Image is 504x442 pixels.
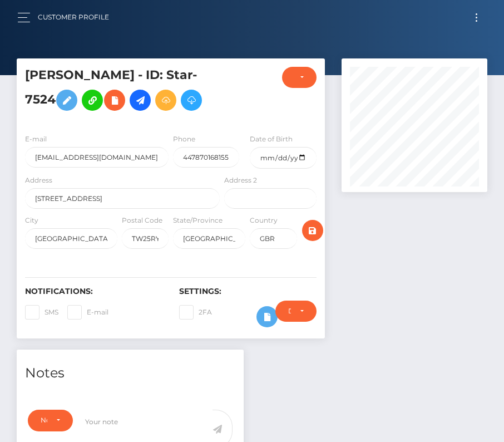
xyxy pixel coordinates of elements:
h5: [PERSON_NAME] - ID: Star-7524 [25,67,214,116]
label: Date of Birth [250,134,293,144]
label: Postal Code [122,215,162,225]
a: Initiate Payout [130,90,151,111]
label: E-mail [67,305,108,320]
label: Address [25,175,52,185]
div: Do not require [288,307,291,316]
a: Customer Profile [38,6,109,29]
label: 2FA [179,305,212,320]
label: SMS [25,305,58,320]
div: Note Type [41,416,47,425]
button: Note Type [28,410,73,431]
button: ACTIVE [282,67,317,88]
h6: Notifications: [25,287,162,296]
h6: Settings: [179,287,317,296]
label: Country [250,215,278,225]
label: Phone [173,134,195,144]
button: Do not require [275,301,317,322]
label: City [25,215,38,225]
h4: Notes [25,364,235,383]
button: Toggle navigation [466,10,487,25]
label: Address 2 [224,175,257,185]
label: State/Province [173,215,223,225]
label: E-mail [25,134,47,144]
